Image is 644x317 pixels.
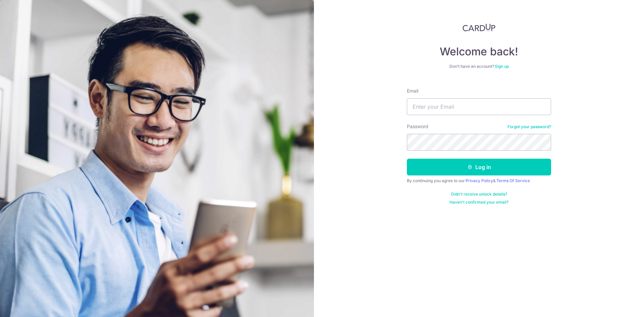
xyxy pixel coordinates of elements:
[407,123,428,130] label: Password
[496,178,530,183] a: Terms Of Service
[407,178,551,183] div: By continuing you agree to our &
[507,124,551,129] a: Forgot your password?
[407,159,551,175] button: Log in
[407,98,551,115] input: Enter your Email
[466,178,493,183] a: Privacy Policy
[407,45,551,58] h4: Welcome back!
[463,23,495,32] img: CardUp Logo
[449,200,508,205] a: Haven't confirmed your email?
[407,88,418,94] label: Email
[451,192,507,197] a: Didn't receive unlock details?
[495,64,509,69] a: Sign up
[407,64,551,69] div: Don’t have an account?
